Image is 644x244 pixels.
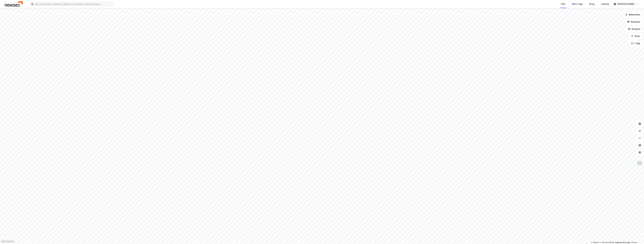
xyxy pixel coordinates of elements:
[601,2,609,6] div: Verktøy
[629,230,644,244] div: Kontrollprogram for chat
[5,1,23,7] img: newsec-logo.f6e21ccffca1b3a03d2d.png
[623,12,643,18] button: Bokmerker
[628,33,643,39] button: Filter
[1,240,14,243] a: Mapbox homepage
[34,2,114,6] input: Søk på adresse, matrikkel, gårdeiere, leietakere eller personer
[625,19,643,25] button: Datasett
[600,241,614,244] a: OpenStreetMap
[572,2,583,6] div: Mine Tags
[629,230,644,244] iframe: Chat Widget
[629,40,643,46] button: Tags
[617,2,634,6] div: [PERSON_NAME]
[625,26,643,32] button: Analyse
[589,2,595,6] div: Bolig
[637,160,643,166] img: Z
[591,241,599,244] a: Mapbox
[615,241,630,244] a: Improve this map
[561,2,565,6] div: Kart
